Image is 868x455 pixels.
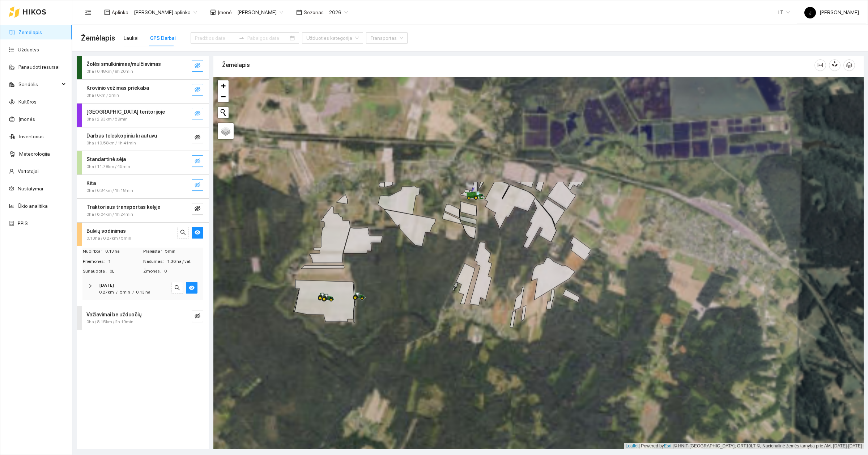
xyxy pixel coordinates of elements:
a: Esri [664,443,672,448]
span: eye-invisible [195,87,200,93]
div: [GEOGRAPHIC_DATA] teritorijoje0ha / 2.93km / 59mineye-invisible [77,104,209,127]
span: 0 [164,268,203,275]
button: column-width [814,59,826,71]
button: eye-invisible [192,155,203,167]
span: 5min [165,248,203,255]
span: 0.27km [99,290,114,295]
a: Zoom in [218,80,229,91]
span: calendar [296,9,302,15]
span: Praleista [143,248,165,255]
div: Standartinė sėja0ha / 11.78km / 45mineye-invisible [77,151,209,174]
button: eye-invisible [192,203,203,215]
span: Nudirbta [83,248,105,255]
strong: Standartinė sėja [86,156,126,162]
button: search [177,227,189,239]
button: eye [192,227,203,239]
span: Sandėlis [18,77,60,92]
div: Darbas teleskopiniu krautuvu0ha / 10.58km / 1h 41mineye-invisible [77,127,209,151]
span: 0ha / 10.58km / 1h 41min [86,140,136,147]
span: 0ha / 0.48km / 8h 20min [86,68,133,75]
button: eye [186,282,197,294]
button: Initiate a new search [218,107,229,118]
span: + [221,81,226,90]
a: Užduotys [18,47,39,52]
a: Meteorologija [19,151,50,157]
span: 0.13ha / 0.27km / 5min [86,235,131,242]
span: menu-fold [85,9,92,16]
span: Žemėlapis [81,32,115,44]
strong: Darbas teleskopiniu krautuvu [86,133,157,139]
a: Ūkio analitika [18,203,48,209]
span: Sunaudota [83,268,110,275]
span: right [88,284,93,288]
div: [DATE]0.27km/5min/0.13 hasearcheye [82,278,203,300]
span: Aplinka : [112,8,129,16]
span: LT [778,7,790,18]
span: / [116,290,118,295]
button: eye-invisible [192,311,203,322]
span: [PERSON_NAME] [804,9,859,15]
div: Kita0ha / 6.34km / 1h 18mineye-invisible [77,175,209,198]
span: Našumas [143,258,167,265]
span: layout [104,9,110,15]
input: Pabaigos data [247,34,288,42]
strong: [GEOGRAPHIC_DATA] teritorijoje [86,109,165,115]
div: Žolės smulkinimas/mulčiavimas0ha / 0.48km / 8h 20mineye-invisible [77,56,209,79]
div: Laukai [124,34,139,42]
a: Layers [218,123,234,139]
a: Vartotojai [18,168,39,174]
strong: Traktoriaus transportas kelyje [86,204,160,210]
span: Įmonė : [218,8,233,16]
span: − [221,92,226,101]
span: Žmonės [143,268,164,275]
button: eye-invisible [192,179,203,191]
a: Inventorius [19,134,44,139]
a: Kultūros [18,99,37,105]
strong: Krovinio vežimas priekaba [86,85,149,91]
span: Sezonas : [304,8,325,16]
strong: [DATE] [99,283,114,288]
div: Krovinio vežimas priekaba0ha / 0km / 5mineye-invisible [77,80,209,103]
a: Panaudoti resursai [18,64,60,70]
div: GPS Darbai [150,34,176,42]
span: search [174,285,180,292]
div: Važiavimai be užduočių0ha / 8.15km / 2h 19mineye-invisible [77,306,209,330]
span: eye [195,229,200,236]
span: / [132,290,134,295]
span: 0ha / 0km / 5min [86,92,119,99]
span: search [180,229,186,236]
strong: Važiavimai be užduočių [86,312,141,317]
strong: Kita [86,180,96,186]
strong: Žolės smulkinimas/mulčiavimas [86,61,161,67]
button: eye-invisible [192,60,203,72]
a: Leaflet [626,443,639,448]
span: eye-invisible [195,158,200,165]
span: eye-invisible [195,313,200,320]
div: Žemėlapis [222,55,814,75]
div: Traktoriaus transportas kelyje0ha / 6.04km / 1h 24mineye-invisible [77,199,209,222]
span: 0ha / 2.93km / 59min [86,116,128,123]
span: eye-invisible [195,134,200,141]
span: Jerzy Gvozdovicz aplinka [134,7,197,18]
a: Įmonės [18,116,35,122]
span: 1 [108,258,142,265]
span: eye-invisible [195,110,200,117]
span: 0ha / 6.34km / 1h 18min [86,187,133,194]
span: shop [210,9,216,15]
span: | [673,443,674,448]
button: search [171,282,183,294]
span: J [809,7,812,18]
button: eye-invisible [192,132,203,143]
span: 2026 [329,7,348,18]
span: eye-invisible [195,206,200,212]
button: eye-invisible [192,84,203,96]
div: Bulvių sodinimas0.13ha / 0.27km / 5minsearcheye [77,223,209,246]
span: eye-invisible [195,182,200,189]
span: Priemonės [83,258,108,265]
span: 0ha / 6.04km / 1h 24min [86,211,133,218]
span: to [239,35,244,41]
a: Zoom out [218,91,229,102]
input: Pradžios data [195,34,236,42]
span: eye-invisible [195,63,200,69]
span: Jerzy Gvozdovič [237,7,283,18]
